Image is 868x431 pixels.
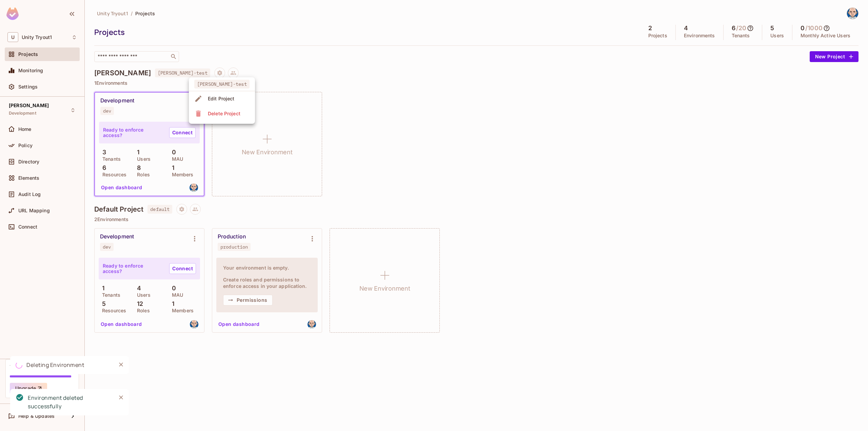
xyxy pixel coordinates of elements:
div: Deleting Environment [26,361,84,369]
button: Close [116,359,126,370]
div: Edit Project [208,95,235,102]
div: Delete Project [208,110,240,117]
button: Close [116,392,126,403]
span: [PERSON_NAME]-test [194,80,250,89]
div: Environment deleted successfully [28,394,111,411]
